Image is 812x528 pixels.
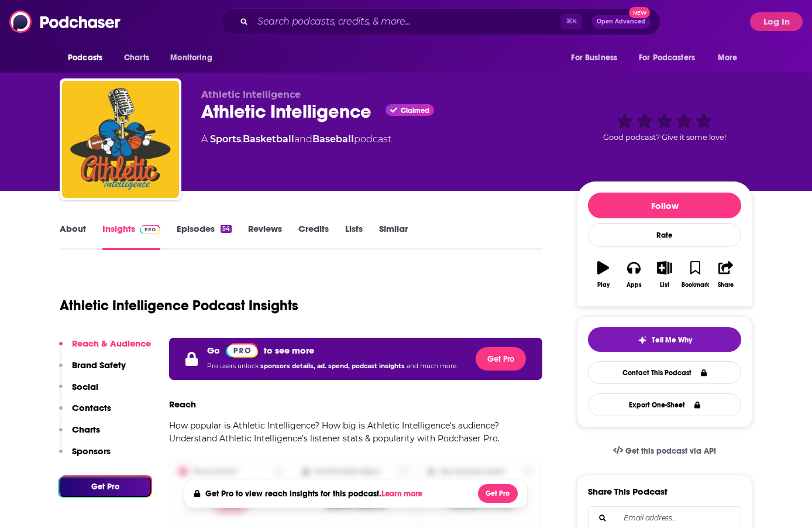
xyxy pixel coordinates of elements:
div: Share [718,282,734,289]
div: List [660,282,669,289]
span: For Podcasters [639,50,695,66]
div: Search podcasts, credits, & more... [221,8,660,35]
span: New [629,7,650,18]
p: to see more [264,345,314,356]
a: Similar [379,223,408,250]
div: Bookmark [682,282,709,289]
a: Contact This Podcast [588,361,741,384]
p: Contacts [72,402,111,413]
button: List [649,253,680,296]
h1: Athletic Intelligence Podcast Insights [60,297,298,314]
button: Sponsors [59,445,111,467]
span: Monitoring [170,50,212,66]
img: Podchaser - Follow, Share and Rate Podcasts [9,11,122,33]
button: Get Pro [478,484,518,503]
button: Share [711,253,741,296]
span: Athletic Intelligence [201,89,301,100]
button: open menu [60,47,118,69]
button: Bookmark [680,253,710,296]
button: Export One-Sheet [588,393,741,416]
button: open menu [631,47,712,69]
a: Get this podcast via API [604,437,725,465]
span: Claimed [401,108,429,114]
a: Pro website [226,342,258,358]
div: Rate [588,223,741,247]
button: Log In [750,12,803,31]
p: Reach & Audience [72,338,151,349]
span: and [294,133,312,145]
span: Podcasts [68,50,102,66]
div: 54 [221,225,232,233]
span: , [241,133,243,145]
span: Get this podcast via API [625,446,716,456]
a: Basketball [243,133,294,145]
button: Get Pro [59,476,151,497]
img: Podchaser Pro [140,225,160,234]
span: For Business [571,50,617,66]
button: Brand Safety [59,359,126,381]
button: open menu [710,47,752,69]
button: Open AdvancedNew [591,15,651,29]
p: Pro users unlock and much more. [207,358,457,375]
p: Brand Safety [72,359,126,371]
span: Tell Me Why [652,335,692,345]
p: Sponsors [72,445,111,457]
button: Social [59,381,98,403]
img: Athletic Intelligence [62,81,179,198]
div: Good podcast? Give it some love! [577,89,752,162]
a: Lists [345,223,363,250]
div: A podcast [201,132,391,146]
button: Charts [59,424,100,445]
span: Good podcast? Give it some love! [603,133,726,142]
h3: Reach [169,399,196,410]
h4: Get Pro to view reach insights for this podcast. [205,489,426,499]
p: Charts [72,424,100,435]
a: Charts [116,47,156,69]
button: Contacts [59,402,111,424]
a: Sports [210,133,241,145]
p: Go [207,345,220,356]
button: Follow [588,193,741,218]
button: Play [588,253,618,296]
button: tell me why sparkleTell Me Why [588,327,741,352]
span: Charts [124,50,149,66]
input: Search podcasts, credits, & more... [253,12,560,31]
a: InsightsPodchaser Pro [102,223,160,250]
a: Reviews [248,223,282,250]
div: Apps [627,282,642,289]
span: sponsors details, ad. spend, podcast insights [260,362,407,370]
a: Episodes54 [177,223,232,250]
h3: Share This Podcast [588,486,668,497]
button: Reach & Audience [59,338,151,359]
div: Play [597,282,610,289]
button: open menu [563,47,632,69]
button: Apps [618,253,649,296]
span: ⌘ K [560,14,582,29]
a: Credits [298,223,329,250]
button: Get Pro [476,347,526,371]
a: About [60,223,86,250]
a: Baseball [312,133,354,145]
img: tell me why sparkle [638,335,647,345]
p: How popular is Athletic Intelligence? How big is Athletic Intelligence's audience? Understand Ath... [169,419,542,445]
span: Open Advanced [597,19,645,25]
span: More [718,50,738,66]
img: Podchaser Pro [226,343,258,358]
button: open menu [162,47,227,69]
button: Learn more [381,489,426,499]
p: Social [72,381,98,392]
